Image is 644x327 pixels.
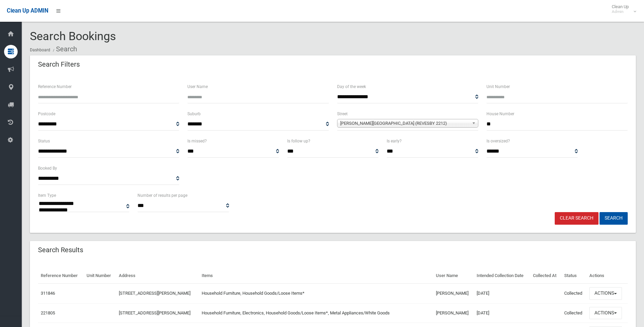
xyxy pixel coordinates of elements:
th: Unit Number [84,268,116,283]
label: Is early? [387,137,402,145]
li: Search [51,43,77,55]
header: Search Results [30,243,91,257]
th: Address [116,268,199,283]
small: Admin [612,9,629,14]
th: Collected At [530,268,562,283]
label: Day of the week [337,83,366,90]
span: Search Bookings [30,29,116,43]
td: [DATE] [474,283,530,303]
th: Reference Number [38,268,84,283]
label: User Name [187,83,208,90]
th: Status [562,268,587,283]
label: Number of results per page [137,192,187,199]
label: Postcode [38,110,55,118]
button: Actions [589,287,622,300]
label: Suburb [187,110,201,118]
td: Household Furniture, Electronics, Household Goods/Loose Items*, Metal Appliances/White Goods [199,303,433,323]
label: Street [337,110,348,118]
label: Item Type [38,192,56,199]
td: [PERSON_NAME] [433,283,474,303]
th: User Name [433,268,474,283]
td: [DATE] [474,303,530,323]
span: Clean Up [608,4,636,14]
th: Items [199,268,433,283]
th: Intended Collection Date [474,268,530,283]
th: Actions [587,268,628,283]
label: Is oversized? [486,137,510,145]
a: [STREET_ADDRESS][PERSON_NAME] [119,310,190,315]
label: Reference Number [38,83,72,90]
td: Household Furniture, Household Goods/Loose Items* [199,283,433,303]
a: Dashboard [30,48,50,52]
span: Clean Up ADMIN [7,7,48,14]
header: Search Filters [30,58,88,71]
button: Actions [589,307,622,320]
a: [STREET_ADDRESS][PERSON_NAME] [119,291,190,296]
label: Is missed? [187,137,207,145]
a: Clear Search [555,212,599,225]
span: [PERSON_NAME][GEOGRAPHIC_DATA] (REVESBY 2212) [340,119,469,127]
a: 311846 [41,291,55,296]
label: House Number [486,110,514,118]
label: Status [38,137,50,145]
td: Collected [562,303,587,323]
label: Unit Number [486,83,510,90]
td: [PERSON_NAME] [433,303,474,323]
label: Is follow up? [287,137,310,145]
label: Booked By [38,165,57,172]
button: Search [600,212,628,225]
a: 221805 [41,310,55,315]
td: Collected [562,283,587,303]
